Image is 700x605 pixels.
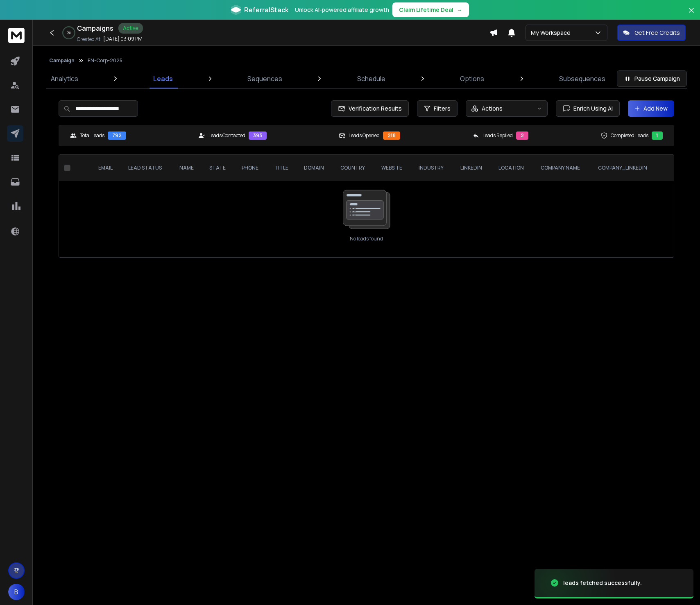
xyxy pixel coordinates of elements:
[375,155,412,181] th: website
[357,74,385,84] p: Schedule
[249,131,267,140] div: 393
[628,100,674,117] button: Add New
[352,69,390,88] a: Schedule
[350,236,383,242] p: No leads found
[534,155,591,181] th: Company Name
[208,132,245,139] p: Leads Contacted
[118,23,143,34] div: Active
[417,100,458,117] button: Filters
[108,131,126,140] div: 792
[460,74,484,84] p: Options
[334,155,375,181] th: Country
[203,155,235,181] th: State
[88,57,122,64] p: EN-Corp-2025
[80,132,104,139] p: Total Leads
[454,155,492,181] th: LinkedIn
[247,74,282,84] p: Sequences
[46,69,83,88] a: Analytics
[77,36,102,43] p: Created At:
[412,155,454,181] th: industry
[392,2,469,17] button: Claim Lifetime Deal→
[349,132,380,139] p: Leads Opened
[244,5,288,15] span: ReferralStack
[8,584,25,600] button: B
[617,25,686,41] button: Get Free Credits
[617,70,687,87] button: Pause Campaign
[591,155,659,181] th: company_linkedin
[559,74,605,84] p: Subsequences
[611,132,648,139] p: Completed Leads
[148,69,178,88] a: Leads
[492,155,534,181] th: location
[103,36,143,42] p: [DATE] 03:09 PM
[531,29,574,37] p: My Workspace
[434,104,451,113] span: Filters
[173,155,203,181] th: NAME
[235,155,268,181] th: Phone
[242,69,287,88] a: Sequences
[483,132,513,139] p: Leads Replied
[153,74,173,84] p: Leads
[77,23,113,33] h1: Campaigns
[268,155,297,181] th: title
[634,29,680,37] p: Get Free Credits
[295,6,389,14] p: Unlock AI-powered affiliate growth
[554,69,610,88] a: Subsequences
[563,579,642,587] div: leads fetched successfully.
[67,30,71,35] p: 0 %
[122,155,173,181] th: LEAD STATUS
[297,155,334,181] th: domain
[556,100,620,117] button: Enrich Using AI
[383,131,400,140] div: 218
[570,104,613,113] span: Enrich Using AI
[482,104,503,113] p: Actions
[686,5,697,25] button: Close banner
[51,74,78,84] p: Analytics
[331,100,409,117] button: Verification Results
[49,57,75,64] button: Campaign
[516,131,528,140] div: 2
[457,6,462,14] span: →
[652,131,663,140] div: 1
[92,155,122,181] th: EMAIL
[455,69,489,88] a: Options
[345,104,402,113] span: Verification Results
